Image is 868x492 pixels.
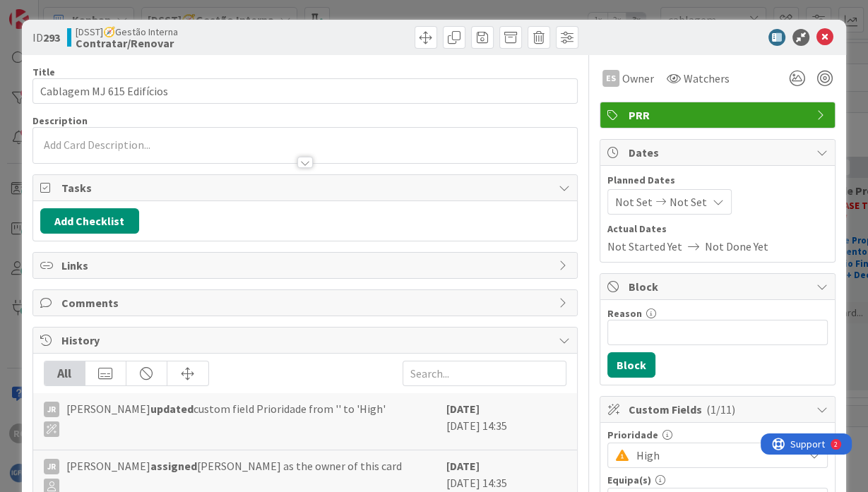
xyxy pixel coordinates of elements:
label: Title [32,66,55,78]
b: Contratar/Renovar [76,37,178,49]
span: Comments [61,294,552,311]
span: Planned Dates [607,173,828,188]
b: assigned [150,459,197,473]
div: [DATE] 14:35 [446,400,566,443]
span: ID [32,29,60,46]
span: Custom Fields [629,401,809,418]
span: Support [30,2,64,19]
button: Block [607,352,655,378]
span: Not Done Yet [705,238,768,255]
label: Reason [607,307,642,320]
div: Prioridade [607,430,828,440]
span: Block [629,278,809,295]
span: Not Set [670,193,707,210]
span: Description [32,114,88,127]
span: PRR [629,107,809,124]
div: 2 [73,6,77,17]
span: [DSST]🧭Gestão Interna [76,26,178,37]
span: Tasks [61,179,552,196]
span: High [636,445,796,465]
span: Dates [629,144,809,161]
b: [DATE] [446,459,480,473]
input: type card name here... [32,78,578,104]
div: ES [602,70,619,87]
span: [PERSON_NAME] custom field Prioridade from '' to 'High' [66,400,386,437]
span: Watchers [684,70,730,87]
span: ( 1/11 ) [706,402,735,416]
span: Links [61,257,552,274]
span: Not Set [615,193,653,210]
b: 293 [43,30,60,44]
span: History [61,332,552,349]
span: Owner [622,70,654,87]
div: Equipa(s) [607,475,828,485]
button: Add Checklist [40,208,139,234]
div: JR [44,402,59,417]
span: Not Started Yet [607,238,682,255]
div: JR [44,459,59,474]
b: updated [150,402,194,416]
input: Search... [403,361,566,386]
span: Actual Dates [607,222,828,236]
b: [DATE] [446,402,480,416]
div: All [44,361,85,385]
